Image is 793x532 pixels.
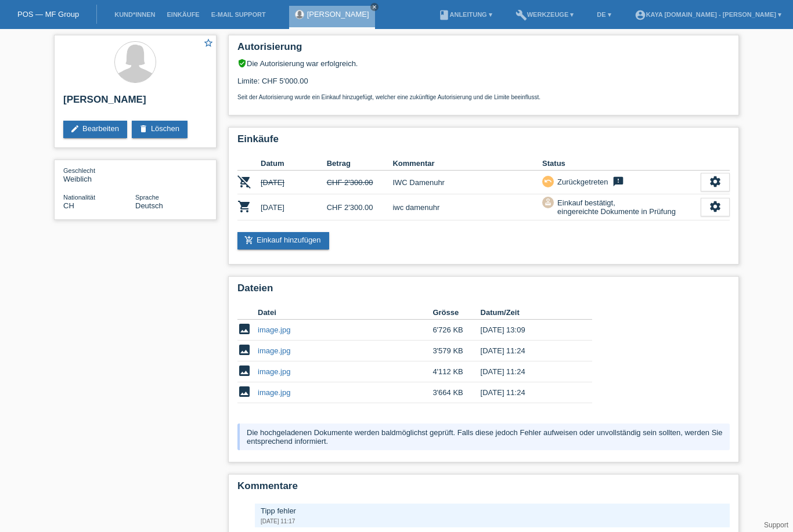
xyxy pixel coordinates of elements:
[237,94,730,100] p: Seit der Autorisierung wurde ein Einkauf hinzugefügt, welcher eine zukünftige Autorisierung und d...
[237,283,730,300] h2: Dateien
[258,388,290,397] a: image.jpg
[237,133,730,151] h2: Einkäufe
[261,171,327,194] td: [DATE]
[206,11,272,18] a: E-Mail Support
[237,200,251,213] i: POSP00026121
[63,201,74,210] span: Schweiz
[370,3,379,11] a: close
[481,306,576,320] th: Datum/Zeit
[237,364,251,378] i: image
[629,11,787,18] a: account_circleKaya [DOMAIN_NAME] - [PERSON_NAME] ▾
[542,157,701,171] th: Status
[261,157,327,171] th: Datum
[261,506,724,515] div: Tipp fehler
[237,41,730,59] h2: Autorisierung
[237,322,251,336] i: image
[481,341,576,361] td: [DATE] 11:24
[135,201,163,210] span: Deutsch
[237,385,251,399] i: image
[635,9,646,21] i: account_circle
[161,11,205,18] a: Einkäufe
[611,176,625,187] i: feedback
[109,11,161,18] a: Kund*innen
[327,194,393,220] td: CHF 2'300.00
[510,11,580,18] a: buildWerkzeuge ▾
[237,343,251,357] i: image
[432,306,480,320] th: Grösse
[709,175,722,188] i: settings
[432,361,480,382] td: 4'112 KB
[63,167,95,174] span: Geschlecht
[135,194,159,201] span: Sprache
[203,38,214,50] a: star_border
[237,68,730,100] div: Limite: CHF 5'000.00
[327,171,393,194] td: CHF 2'300.00
[261,194,327,220] td: [DATE]
[63,166,135,183] div: Weiblich
[432,382,480,403] td: 3'664 KB
[17,10,79,19] a: POS — MF Group
[63,94,207,111] h2: [PERSON_NAME]
[132,121,188,138] a: deleteLöschen
[438,9,450,21] i: book
[244,236,254,245] i: add_shopping_cart
[258,306,432,320] th: Datei
[258,325,290,334] a: image.jpg
[327,157,393,171] th: Betrag
[481,361,576,382] td: [DATE] 11:24
[481,320,576,341] td: [DATE] 13:09
[432,11,498,18] a: bookAnleitung ▾
[203,38,214,48] i: star_border
[544,177,552,185] i: undo
[237,480,730,498] h2: Kommentare
[392,194,542,220] td: iwc damenuhr
[307,10,369,19] a: [PERSON_NAME]
[237,59,730,68] div: Die Autorisierung war erfolgreich.
[432,341,480,361] td: 3'579 KB
[709,200,722,213] i: settings
[63,121,127,138] a: editBearbeiten
[481,382,576,403] td: [DATE] 11:24
[764,521,788,529] a: Support
[139,124,148,133] i: delete
[392,157,542,171] th: Kommentar
[392,171,542,194] td: IWC Damenuhr
[70,124,80,133] i: edit
[372,4,377,10] i: close
[261,518,724,524] div: [DATE] 11:17
[554,176,608,188] div: Zurückgetreten
[237,232,329,249] a: add_shopping_cartEinkauf hinzufügen
[237,175,251,189] i: POSP00026119
[516,9,527,21] i: build
[63,194,95,201] span: Nationalität
[258,346,290,355] a: image.jpg
[237,424,730,450] div: Die hochgeladenen Dokumente werden baldmöglichst geprüft. Falls diese jedoch Fehler aufweisen ode...
[237,59,247,68] i: verified_user
[258,367,290,376] a: image.jpg
[432,320,480,341] td: 6'726 KB
[591,11,617,18] a: DE ▾
[554,197,676,218] div: Einkauf bestätigt, eingereichte Dokumente in Prüfung
[544,198,552,206] i: approval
